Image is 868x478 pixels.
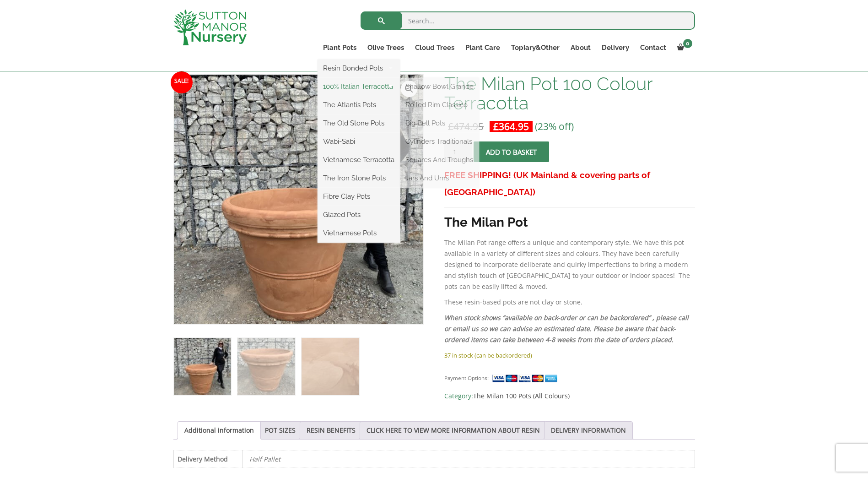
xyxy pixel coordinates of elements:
a: DELIVERY INFORMATION [551,422,626,439]
img: The Milan Pot 100 Colour Terracotta [174,338,231,395]
h3: FREE SHIPPING! (UK Mainland & covering parts of [GEOGRAPHIC_DATA]) [444,167,695,201]
h1: The Milan Pot 100 Colour Terracotta [444,74,695,113]
p: 37 in stock (can be backordered) [444,350,695,361]
a: Delivery [596,41,635,54]
a: RESIN BENEFITS [307,422,356,439]
a: Resin Bonded Pots [318,61,400,75]
span: 0 [683,39,692,48]
a: Olive Trees [362,41,410,54]
img: The Milan Pot 100 Colour Terracotta - Image 2 [237,338,295,395]
table: Product Details [173,450,695,468]
a: Contact [635,41,672,54]
img: logo [173,9,247,45]
a: Fibre Clay Pots [318,190,400,203]
a: Shallow Bowl Grande [400,80,479,93]
a: 100% Italian Terracotta [318,80,400,93]
a: The Old Stone Pots [318,116,400,130]
p: Half Pallet [249,451,688,467]
a: About [565,41,596,54]
span: £ [493,120,499,133]
a: Topiary&Other [506,41,565,54]
a: Cylinders Traditionals [400,135,479,148]
a: The Iron Stone Pots [318,171,400,185]
a: Big Bell Pots [400,116,479,130]
img: The Milan Pot 100 Colour Terracotta - Image 3 [302,338,359,395]
a: Squares And Troughs [400,153,479,167]
a: Glazed Pots [318,208,400,222]
input: Search... [361,11,695,30]
img: payment supported [492,374,561,383]
span: (23% off) [535,120,574,133]
span: Sale! [171,71,193,93]
p: The Milan Pot range offers a unique and contemporary style. We have this pot available in a varie... [444,237,695,292]
span: Category: [444,391,695,402]
em: When stock shows “available on back-order or can be backordered” , please call or email us so we ... [444,313,689,344]
a: Rolled Rim Classico [400,98,479,112]
bdi: 364.95 [493,120,529,133]
p: These resin-based pots are not clay or stone. [444,297,695,308]
button: Add to basket [474,141,549,162]
a: The Atlantis Pots [318,98,400,112]
a: Cloud Trees [410,41,460,54]
a: Vietnamese Terracotta [318,153,400,167]
a: 0 [672,41,695,54]
a: Additional information [184,422,254,439]
a: The Milan 100 Pots (All Colours) [473,391,570,400]
a: Plant Pots [318,41,362,54]
a: POT SIZES [265,422,296,439]
strong: The Milan Pot [444,215,528,230]
a: Jars And Urns [400,171,479,185]
a: CLICK HERE TO VIEW MORE INFORMATION ABOUT RESIN [367,422,540,439]
th: Delivery Method [173,450,242,467]
a: Wabi-Sabi [318,135,400,148]
a: Vietnamese Pots [318,226,400,240]
a: Plant Care [460,41,506,54]
small: Payment Options: [444,375,489,381]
